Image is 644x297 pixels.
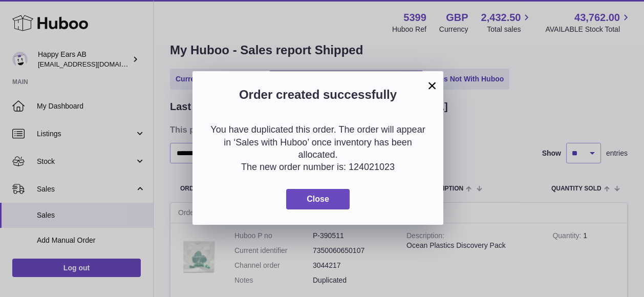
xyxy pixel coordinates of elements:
[208,87,428,108] h2: Order created successfully
[208,123,428,161] p: You have duplicated this order. The order will appear in ‘Sales with Huboo’ once inventory has be...
[307,195,329,203] span: Close
[426,79,438,92] button: ×
[286,189,350,210] button: Close
[208,161,428,173] p: The new order number is: 124021023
